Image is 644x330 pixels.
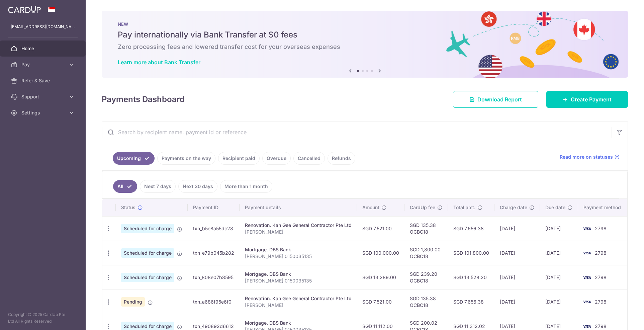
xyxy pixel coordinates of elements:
[448,216,494,241] td: SGD 7,656.38
[494,241,540,265] td: [DATE]
[580,298,593,306] img: Bank Card
[121,224,174,233] span: Scheduled for charge
[21,93,66,100] span: Support
[21,61,66,68] span: Pay
[8,5,41,13] img: CardUp
[157,152,215,165] a: Payments on the way
[118,29,612,40] h5: Pay internationally via Bank Transfer at $0 fees
[448,290,494,314] td: SGD 7,656.38
[453,91,538,108] a: Download Report
[240,199,357,216] th: Payment details
[404,241,448,265] td: SGD 1,800.00 OCBC18
[113,180,137,193] a: All
[245,302,352,309] p: [PERSON_NAME]
[262,152,291,165] a: Overdue
[410,204,435,211] span: CardUp fee
[578,199,629,216] th: Payment method
[546,91,628,108] a: Create Payment
[245,277,352,284] p: [PERSON_NAME] 0150035135
[245,295,352,302] div: Renovation. Kah Gee General Contractor Pte Ltd
[540,290,578,314] td: [DATE]
[245,222,352,229] div: Renovation. Kah Gee General Contractor Pte Ltd
[580,273,593,281] img: Bank Card
[595,250,607,256] span: 2798
[220,180,272,193] a: More than 1 month
[404,265,448,290] td: SGD 239.20 OCBC18
[21,77,66,84] span: Refer & Save
[188,216,240,241] td: txn_b5e8a55dc28
[494,290,540,314] td: [DATE]
[580,249,593,257] img: Bank Card
[245,320,352,326] div: Mortgage. DBS Bank
[595,226,607,231] span: 2798
[188,241,240,265] td: txn_e79b045b282
[21,45,66,52] span: Home
[362,204,379,211] span: Amount
[245,229,352,235] p: [PERSON_NAME]
[580,225,593,233] img: Bank Card
[448,265,494,290] td: SGD 13,528.20
[494,265,540,290] td: [DATE]
[404,216,448,241] td: SGD 135.38 OCBC18
[245,271,352,277] div: Mortgage. DBS Bank
[494,216,540,241] td: [DATE]
[102,121,612,143] input: Search by recipient name, payment id or reference
[540,241,578,265] td: [DATE]
[178,180,217,193] a: Next 30 days
[595,323,607,329] span: 2798
[357,241,404,265] td: SGD 100,000.00
[188,265,240,290] td: txn_808e07b8595
[113,152,155,165] a: Upcoming
[453,204,475,211] span: Total amt.
[102,93,185,105] h4: Payments Dashboard
[357,290,404,314] td: SGD 7,521.00
[448,241,494,265] td: SGD 101,800.00
[293,152,325,165] a: Cancelled
[357,265,404,290] td: SGD 13,289.00
[595,299,607,305] span: 2798
[218,152,260,165] a: Recipient paid
[21,109,66,116] span: Settings
[121,204,135,211] span: Status
[121,297,145,307] span: Pending
[188,290,240,314] td: txn_a686f95e6f0
[540,265,578,290] td: [DATE]
[11,23,75,30] p: [EMAIL_ADDRESS][DOMAIN_NAME]
[118,43,612,51] h6: Zero processing fees and lowered transfer cost for your overseas expenses
[404,290,448,314] td: SGD 135.38 OCBC18
[560,154,620,160] a: Read more on statuses
[118,21,612,27] p: NEW
[357,216,404,241] td: SGD 7,521.00
[560,154,613,160] span: Read more on statuses
[140,180,176,193] a: Next 7 days
[500,204,527,211] span: Charge date
[571,95,612,103] span: Create Payment
[245,246,352,253] div: Mortgage. DBS Bank
[545,204,565,211] span: Due date
[245,253,352,260] p: [PERSON_NAME] 0150035135
[540,216,578,241] td: [DATE]
[121,273,174,282] span: Scheduled for charge
[121,248,174,258] span: Scheduled for charge
[477,95,522,103] span: Download Report
[595,274,607,280] span: 2798
[102,11,628,78] img: Bank transfer banner
[118,59,200,66] a: Learn more about Bank Transfer
[328,152,355,165] a: Refunds
[188,199,240,216] th: Payment ID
